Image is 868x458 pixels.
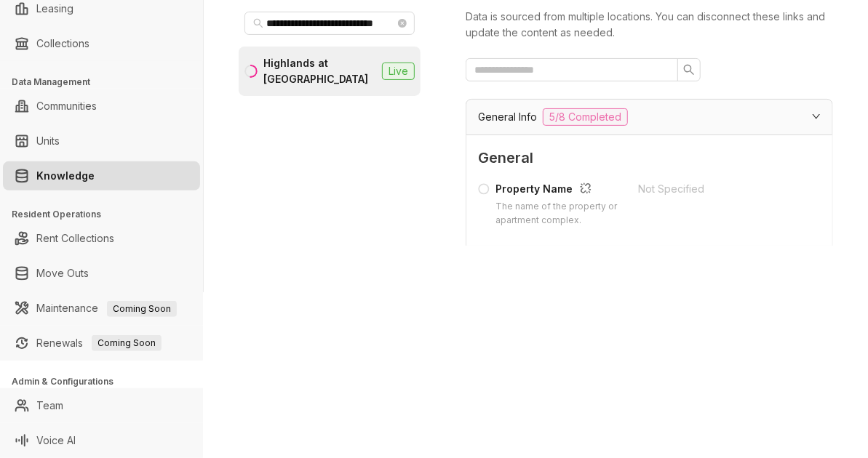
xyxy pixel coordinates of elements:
[36,426,76,455] a: Voice AI
[263,55,376,87] div: Highlands at [GEOGRAPHIC_DATA]
[36,391,63,420] a: Team
[812,112,821,121] span: expanded
[466,9,833,41] div: Data is sourced from multiple locations. You can disconnect these links and update the content as...
[398,19,407,28] span: close-circle
[3,294,200,323] li: Maintenance
[478,109,537,125] span: General Info
[478,147,821,169] span: General
[683,64,695,76] span: search
[495,245,621,264] div: Property Type
[495,200,621,228] div: The name of the property or apartment complex.
[12,375,203,388] h3: Admin & Configurations
[638,245,781,261] div: Not Specified
[36,329,162,358] a: RenewalsComing Soon
[543,108,628,126] span: 5/8 Completed
[3,92,200,121] li: Communities
[3,391,200,420] li: Team
[36,126,60,156] a: Units
[12,208,203,221] h3: Resident Operations
[3,426,200,455] li: Voice AI
[92,335,162,351] span: Coming Soon
[3,329,200,358] li: Renewals
[638,181,781,197] div: Not Specified
[12,76,203,89] h3: Data Management
[3,161,200,190] li: Knowledge
[3,259,200,288] li: Move Outs
[466,100,832,134] div: General Info5/8 Completed
[3,224,200,253] li: Rent Collections
[36,29,89,58] a: Collections
[495,181,621,200] div: Property Name
[107,301,177,317] span: Coming Soon
[382,63,415,80] span: Live
[3,29,200,58] li: Collections
[253,18,263,28] span: search
[3,126,200,156] li: Units
[36,92,97,121] a: Communities
[36,224,114,253] a: Rent Collections
[36,161,95,190] a: Knowledge
[36,259,89,288] a: Move Outs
